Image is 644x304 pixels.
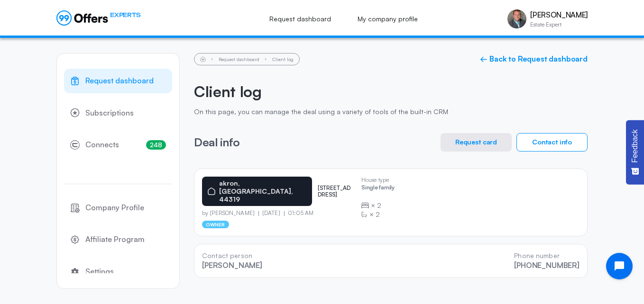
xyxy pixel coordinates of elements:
[272,57,294,62] li: Client log
[194,136,240,148] h3: Deal info
[146,140,166,150] span: 248
[361,210,395,219] div: ×
[202,221,229,228] p: owner
[202,210,258,216] p: by [PERSON_NAME]
[530,10,588,19] p: [PERSON_NAME]
[64,133,172,157] a: Connects248
[631,129,639,162] span: Feedback
[361,177,395,183] p: House type
[441,133,512,152] button: Request card
[377,201,381,210] span: 2
[64,196,172,220] a: Company Profile
[514,260,580,270] a: [PHONE_NUMBER]
[202,261,262,270] p: [PERSON_NAME]
[361,184,395,193] p: Single family
[64,259,172,284] a: Settings
[64,227,172,252] a: Affiliate Program
[376,210,380,219] span: 2
[85,139,119,151] span: Connects
[219,56,259,62] a: Request dashboard
[56,10,140,26] a: EXPERTS
[219,179,306,203] p: akron, [GEOGRAPHIC_DATA], 44319
[202,252,262,260] p: Contact person
[110,10,140,19] span: EXPERTS
[258,210,284,216] p: [DATE]
[626,120,644,184] button: Feedback - Show survey
[259,9,341,29] a: Request dashboard
[284,210,314,216] p: 01:05 AM
[85,107,134,119] span: Subscriptions
[85,233,145,246] span: Affiliate Program
[64,69,172,93] a: Request dashboard
[318,185,354,198] p: [STREET_ADDRESS]
[530,22,588,27] p: Estate Expert
[516,133,588,152] button: Contact info
[507,9,526,28] img: Brad Miklovich
[480,54,588,63] a: ← Back to Request dashboard
[64,101,172,125] a: Subscriptions
[514,252,580,260] p: Phone number
[194,108,588,116] p: On this page, you can manage the deal using a variety of tools of the built-in CRM
[347,9,428,29] a: My company profile
[194,82,588,100] h2: Client log
[85,266,114,278] span: Settings
[85,75,154,87] span: Request dashboard
[361,201,395,210] div: ×
[85,202,144,214] span: Company Profile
